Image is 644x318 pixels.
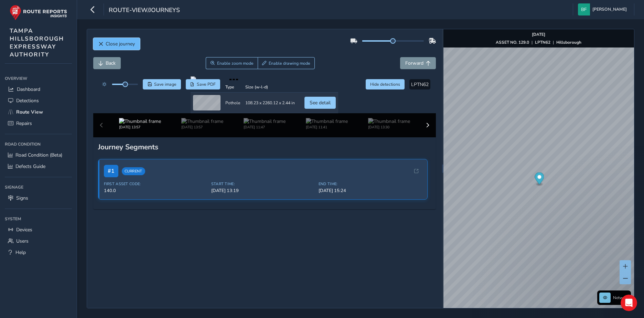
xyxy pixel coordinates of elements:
a: Users [5,235,72,247]
div: [DATE] 13:57 [181,125,223,130]
span: [DATE] 13:19 [211,188,314,194]
span: [PERSON_NAME] [592,3,627,15]
span: Forward [405,60,423,66]
button: Back [93,57,121,69]
div: [DATE] 11:41 [306,125,348,130]
a: Detections [5,95,72,106]
span: See detail [310,99,331,106]
a: Defects Guide [5,161,72,172]
button: [PERSON_NAME] [578,3,629,15]
span: Route View [16,109,43,115]
span: TAMPA HILLSBOROUGH EXPRESSWAY AUTHORITY [10,27,64,59]
button: Hide detections [366,79,405,89]
img: Thumbnail frame [119,118,161,125]
div: [DATE] 13:57 [119,125,161,130]
span: # 1 [104,165,118,177]
img: Thumbnail frame [181,118,223,125]
div: System [5,214,72,224]
button: PDF [186,79,221,89]
div: [DATE] 13:30 [368,125,410,130]
strong: LPTN62 [535,40,550,45]
a: Repairs [5,118,72,129]
span: route-view/journeys [109,6,180,15]
div: | | [496,40,581,45]
img: Thumbnail frame [244,118,286,125]
span: Dashboard [17,86,40,93]
img: Thumbnail frame [368,118,410,125]
button: Save [143,79,181,89]
span: Repairs [16,120,32,127]
span: Enable drawing mode [269,61,310,66]
span: 140.0 [104,188,207,194]
span: Detections [16,97,39,104]
span: End Time: [319,181,422,187]
span: Defects Guide [15,163,45,170]
button: Forward [400,57,436,69]
span: Users [16,238,29,244]
a: Dashboard [5,84,72,95]
a: Help [5,247,72,258]
button: Draw [258,57,315,69]
button: Close journey [93,38,140,50]
span: Save image [154,82,176,87]
span: Signs [16,195,28,201]
img: rr logo [10,5,67,20]
div: Road Condition [5,139,72,149]
span: Hide detections [370,82,400,87]
div: Journey Segments [98,142,431,152]
span: Devices [16,226,32,233]
a: Devices [5,224,72,235]
a: Route View [5,106,72,118]
div: Overview [5,73,72,84]
button: See detail [304,97,336,109]
span: First Asset Code: [104,181,207,187]
span: Save PDF [197,82,216,87]
span: Network [613,295,629,300]
button: Zoom [206,57,258,69]
td: Pothole [223,93,243,113]
div: Signage [5,182,72,192]
img: diamond-layout [578,3,590,15]
div: Map marker [535,172,544,187]
strong: [DATE] [532,32,545,37]
span: Enable zoom mode [217,61,254,66]
a: Road Condition (Beta) [5,149,72,161]
span: Road Condition (Beta) [15,152,62,158]
span: [DATE] 15:24 [319,188,422,194]
span: LPTN62 [411,81,429,88]
td: 108.23 x 2260.12 x 2.44 in [243,93,297,113]
span: Back [106,60,116,66]
div: [DATE] 11:47 [244,125,286,130]
span: Close journey [106,41,135,47]
img: Thumbnail frame [306,118,348,125]
strong: ASSET NO. 129.0 [496,40,529,45]
span: Start Time: [211,181,314,187]
a: Signs [5,192,72,204]
iframe: Intercom live chat [621,295,637,311]
span: Current [122,167,145,175]
span: Help [15,249,26,256]
strong: Hillsborough [556,40,581,45]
